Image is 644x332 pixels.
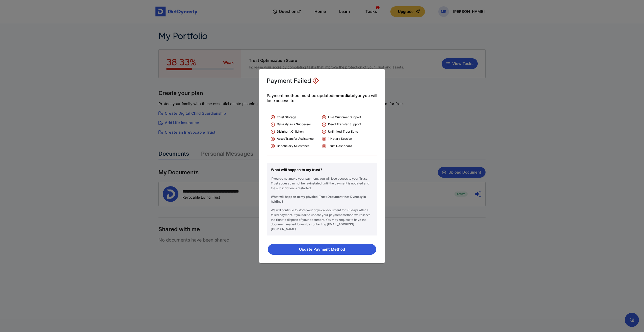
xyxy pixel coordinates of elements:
[322,115,373,122] li: Live Customer Support
[271,195,366,203] strong: What will happen to my physical Trust Document that Dynasty is holding?
[333,93,358,98] strong: immediately
[271,136,322,144] li: Asset Transfer Assistance
[271,176,373,191] p: If you do not make your payment, you will lose access to your Trust. Trust access can not be re-i...
[322,136,373,144] li: 1 Notary Session
[267,76,319,85] div: Payment Failed
[271,122,322,129] li: Dynasty as a Successor
[322,122,373,129] li: Deed Transfer Support
[271,168,322,172] strong: What will happen to my trust?
[271,208,373,231] p: We will continue to store your physical document for 90 days after a failed payment. If you fail ...
[271,144,322,151] li: Beneficiary Milestones
[268,244,376,255] button: Update Payment Method
[322,129,373,137] li: Unlimited Trust Edits
[322,144,373,151] li: Trust Dashboard
[271,115,322,122] li: Trust Storage
[271,129,322,137] li: Disinherit Children
[267,93,377,103] span: Payment method must be updated or you will lose access to:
